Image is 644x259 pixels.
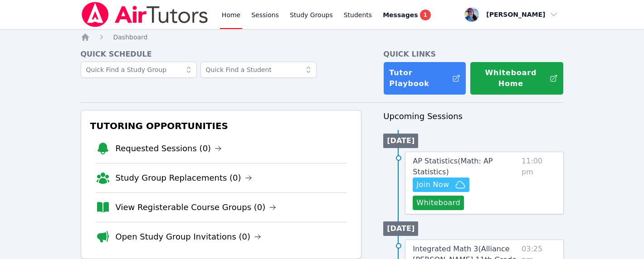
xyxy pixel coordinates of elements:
[470,62,563,95] button: Whiteboard Home
[383,221,418,236] li: [DATE]
[81,62,197,78] input: Quick Find a Study Group
[116,172,252,184] a: Study Group Replacements (0)
[420,10,431,20] span: 1
[81,33,564,42] nav: Breadcrumb
[200,62,317,78] input: Quick Find a Student
[88,118,354,134] h3: Tutoring Opportunities
[113,33,148,42] a: Dashboard
[413,157,493,176] span: AP Statistics ( Math: AP Statistics )
[413,196,464,210] button: Whiteboard
[116,142,222,155] a: Requested Sessions (0)
[413,156,518,177] a: AP Statistics(Math: AP Statistics)
[81,49,362,60] h4: Quick Schedule
[413,177,469,192] button: Join Now
[383,10,418,19] span: Messages
[116,230,262,243] a: Open Study Group Invitations (0)
[116,201,277,214] a: View Registerable Course Groups (0)
[383,62,466,95] a: Tutor Playbook
[383,49,563,60] h4: Quick Links
[383,134,418,148] li: [DATE]
[113,34,148,41] span: Dashboard
[522,156,556,210] span: 11:00 pm
[81,2,209,27] img: Air Tutors
[416,179,449,190] span: Join Now
[383,110,563,123] h3: Upcoming Sessions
